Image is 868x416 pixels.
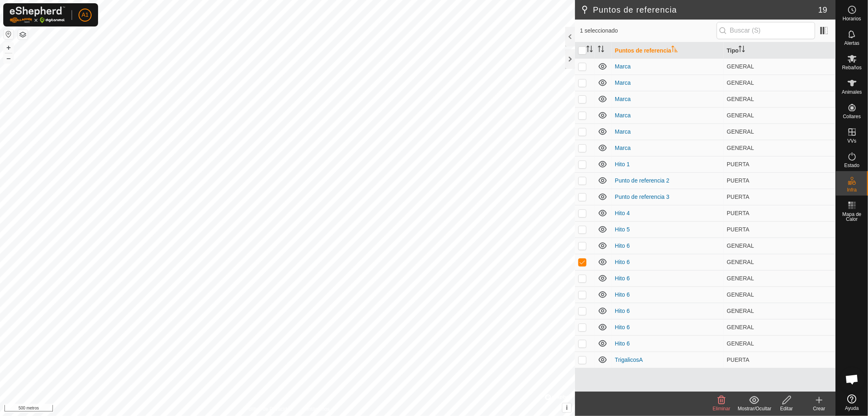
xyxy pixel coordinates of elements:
[615,324,630,330] a: Hito 6
[727,145,754,151] font: GENERAL
[598,47,604,53] p-sorticon: Activar para ordenar
[580,27,618,34] font: 1 seleccionado
[842,65,861,70] font: Rebaños
[727,47,739,54] font: Tipo
[813,406,825,412] font: Crear
[615,47,671,54] font: Puntos de referencia
[844,163,859,168] font: Estado
[847,187,857,193] font: Infra
[7,43,11,52] font: +
[302,405,330,413] a: Contáctenos
[847,138,856,144] font: VVs
[615,128,631,135] a: Marca
[727,357,750,363] font: PUERTA
[739,47,745,53] p-sorticon: Activar para ordenar
[727,210,750,216] font: PUERTA
[727,177,750,184] font: PUERTA
[615,357,643,363] a: TrigalicosA
[780,406,793,412] font: Editar
[586,47,593,53] p-sorticon: Activar para ordenar
[844,40,859,46] font: Alertas
[4,53,13,63] button: –
[615,275,630,282] a: Hito 6
[727,63,754,70] font: GENERAL
[615,112,631,119] a: Marca
[845,405,859,411] font: Ayuda
[727,308,754,314] font: GENERAL
[4,29,13,39] button: Restablecer Mapa
[727,324,754,330] font: GENERAL
[713,406,730,412] font: Eliminar
[615,291,630,298] a: Hito 6
[615,177,669,184] a: Punto de referencia 2
[562,403,571,412] button: i
[4,43,13,53] button: +
[727,242,754,249] font: GENERAL
[18,30,28,40] button: Capas del Mapa
[836,391,868,414] a: Ayuda
[840,367,864,392] div: Chat abierto
[727,226,750,233] font: PUERTA
[615,340,630,347] a: Hito 6
[615,145,631,151] a: Marca
[615,79,631,86] a: Marca
[727,112,754,119] font: GENERAL
[245,405,292,413] a: Política de Privacidad
[615,259,630,265] a: Hito 6
[727,128,754,135] font: GENERAL
[717,22,815,39] input: Buscar (S)
[727,259,754,265] font: GENERAL
[7,54,11,62] font: –
[10,7,65,23] img: Logotipo de Gallagher
[615,63,631,70] a: Marca
[615,226,630,233] a: Hito 5
[615,308,630,314] a: Hito 6
[727,291,754,298] font: GENERAL
[738,406,772,412] font: Mostrar/Ocultar
[615,96,631,102] a: Marca
[727,96,754,102] font: GENERAL
[615,194,669,200] a: Punto de referencia 3
[727,79,754,86] font: GENERAL
[727,161,750,167] font: PUERTA
[615,210,630,216] a: Hito 4
[727,194,750,200] font: PUERTA
[727,340,754,347] font: GENERAL
[671,47,678,53] p-sorticon: Activar para ordenar
[818,5,827,14] font: 19
[727,275,754,282] font: GENERAL
[593,5,677,14] font: Puntos de referencia
[843,16,861,22] font: Horarios
[842,89,862,95] font: Animales
[615,161,630,167] a: Hito 1
[842,211,861,222] font: Mapa de Calor
[843,114,861,119] font: Collares
[81,11,88,18] font: A1
[615,242,630,249] a: Hito 6
[566,404,568,411] font: i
